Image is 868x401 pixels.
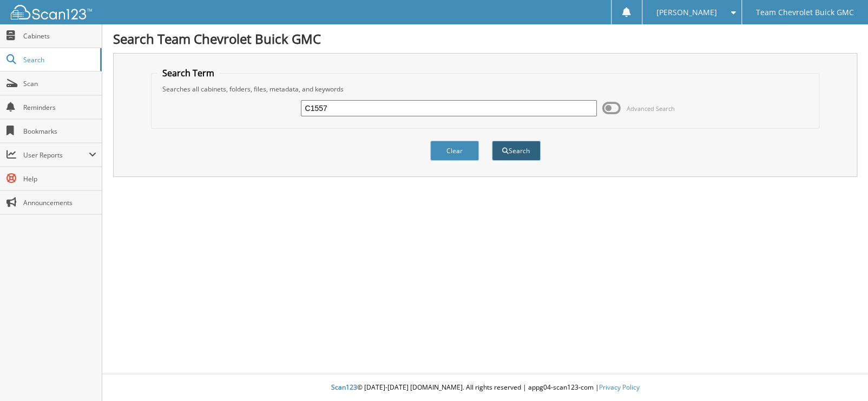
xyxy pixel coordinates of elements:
span: Search [23,55,95,64]
span: User Reports [23,150,89,160]
span: Scan [23,79,96,88]
legend: Search Term [157,67,220,79]
span: Help [23,174,96,183]
span: [PERSON_NAME] [656,9,717,16]
span: Bookmarks [23,127,96,136]
button: Clear [430,141,479,161]
span: Team Chevrolet Buick GMC [756,9,854,16]
a: Privacy Policy [599,383,640,392]
span: Scan123 [331,383,357,392]
img: scan123-logo-white.svg [11,5,92,19]
span: Announcements [23,198,96,207]
h1: Search Team Chevrolet Buick GMC [113,30,857,48]
div: Searches all cabinets, folders, files, metadata, and keywords [157,84,814,94]
button: Search [492,141,541,161]
span: Reminders [23,103,96,112]
iframe: Chat Widget [814,349,868,401]
span: Advanced Search [627,104,675,113]
span: Cabinets [23,31,96,41]
div: © [DATE]-[DATE] [DOMAIN_NAME]. All rights reserved | appg04-scan123-com | [102,374,868,401]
